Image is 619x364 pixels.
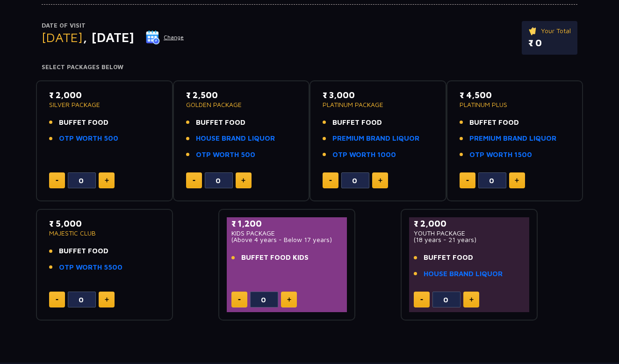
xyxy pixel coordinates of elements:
[238,299,241,300] img: minus
[49,217,160,230] p: ₹ 5,000
[49,101,160,108] p: SILVER PACKAGE
[59,117,108,128] span: BUFFET FOOD
[460,101,570,108] p: PLATINUM PLUS
[332,117,382,128] span: BUFFET FOOD
[460,89,570,101] p: ₹ 4,500
[469,133,556,144] a: PREMIUM BRAND LIQUOR
[42,21,184,30] p: Date of Visit
[466,180,469,181] img: minus
[231,236,342,243] p: (Above 4 years - Below 17 years)
[528,26,571,36] p: Your Total
[241,178,245,183] img: plus
[49,230,160,236] p: MAJESTIC CLUB
[42,64,577,71] h4: Select Packages Below
[59,133,118,144] a: OTP WORTH 500
[287,297,291,302] img: plus
[329,180,332,181] img: minus
[469,117,519,128] span: BUFFET FOOD
[469,150,532,160] a: OTP WORTH 1500
[186,101,297,108] p: GOLDEN PACKAGE
[528,26,538,36] img: ticket
[56,180,58,181] img: minus
[414,217,525,230] p: ₹ 2,000
[56,299,58,300] img: minus
[414,236,525,243] p: (18 years - 21 years)
[528,36,571,50] p: ₹ 0
[196,133,275,144] a: HOUSE BRAND LIQUOR
[332,133,419,144] a: PREMIUM BRAND LIQUOR
[193,180,195,181] img: minus
[323,89,433,101] p: ₹ 3,000
[231,217,342,230] p: ₹ 1,200
[196,150,255,160] a: OTP WORTH 500
[83,29,134,45] span: , [DATE]
[469,297,474,302] img: plus
[105,178,109,183] img: plus
[145,30,184,45] button: Change
[49,89,160,101] p: ₹ 2,000
[515,178,519,183] img: plus
[378,178,382,183] img: plus
[59,246,108,257] span: BUFFET FOOD
[42,29,83,45] span: [DATE]
[196,117,245,128] span: BUFFET FOOD
[59,262,122,273] a: OTP WORTH 5500
[424,269,503,279] a: HOUSE BRAND LIQUOR
[332,150,396,160] a: OTP WORTH 1000
[420,299,423,300] img: minus
[186,89,297,101] p: ₹ 2,500
[323,101,433,108] p: PLATINUM PACKAGE
[424,252,473,263] span: BUFFET FOOD
[241,252,309,263] span: BUFFET FOOD KIDS
[105,297,109,302] img: plus
[231,230,342,236] p: KIDS PACKAGE
[414,230,525,236] p: YOUTH PACKAGE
